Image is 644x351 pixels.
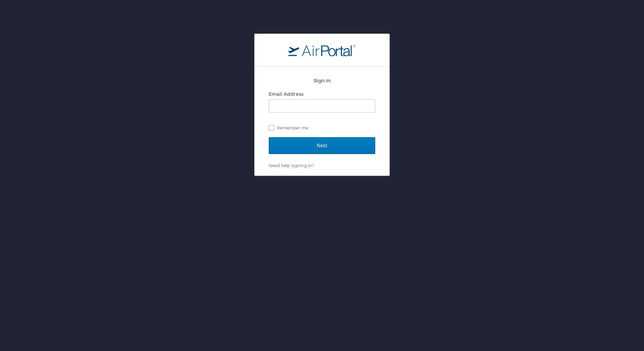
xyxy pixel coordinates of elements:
img: logo [288,44,356,56]
label: Remember me [269,123,375,133]
input: Next [269,137,375,154]
label: Email Address [269,91,303,97]
a: Need help signing in? [269,163,314,168]
h2: Sign In [269,77,375,84]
